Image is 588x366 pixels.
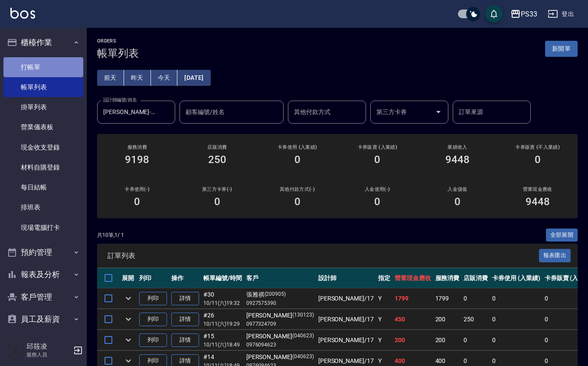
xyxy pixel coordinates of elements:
h3: 0 [134,196,140,208]
a: 帳單列表 [3,77,83,97]
button: 全部展開 [546,229,578,242]
a: 掛單列表 [3,97,83,117]
div: [PERSON_NAME] [246,353,314,362]
p: (130123) [292,311,314,320]
button: expand row [122,313,135,326]
div: [PERSON_NAME] [246,311,314,320]
button: 櫃檯作業 [3,31,83,54]
h2: 卡券使用(-) [108,186,167,192]
button: [DATE] [177,70,210,86]
h2: 卡券販賣 (不入業績) [508,144,567,150]
a: 新開單 [545,44,578,52]
button: 報表匯出 [539,249,571,262]
td: Y [376,309,392,330]
h2: 入金儲值 [428,186,487,192]
h3: 0 [294,196,301,208]
button: 前天 [97,70,124,86]
th: 列印 [137,268,169,288]
td: #15 [201,330,244,350]
a: 詳情 [171,292,199,305]
a: 詳情 [171,313,199,326]
th: 操作 [169,268,201,288]
h2: 營業現金應收 [508,186,567,192]
p: 服務人員 [26,351,71,359]
td: 450 [392,309,433,330]
td: 0 [461,288,490,309]
button: expand row [122,333,135,346]
h3: 0 [374,154,380,166]
h2: 店販消費 [188,144,247,150]
button: 預約管理 [3,241,83,264]
th: 指定 [376,268,392,288]
a: 排班表 [3,197,83,217]
button: 登出 [544,6,578,22]
td: 200 [433,330,462,350]
td: [PERSON_NAME] /17 [316,330,376,350]
th: 客戶 [244,268,316,288]
td: 200 [392,330,433,350]
h3: 0 [535,154,541,166]
td: 250 [461,309,490,330]
button: 報表及分析 [3,263,83,286]
th: 營業現金應收 [392,268,433,288]
button: save [485,5,503,23]
button: 昨天 [124,70,151,86]
a: 現場電腦打卡 [3,218,83,238]
button: Open [431,105,445,119]
th: 展開 [120,268,137,288]
td: 200 [433,309,462,330]
a: 打帳單 [3,57,83,77]
a: 現金收支登錄 [3,137,83,157]
h3: 0 [294,154,301,166]
button: 今天 [151,70,178,86]
button: 新開單 [545,41,578,57]
p: (200905) [265,290,286,299]
td: #30 [201,288,244,309]
td: 0 [490,309,542,330]
div: PS33 [521,9,537,20]
label: 設計師編號/姓名 [103,97,137,103]
h3: 0 [454,196,461,208]
th: 帳單編號/時間 [201,268,244,288]
td: 0 [490,288,542,309]
span: 訂單列表 [108,252,539,260]
td: [PERSON_NAME] /17 [316,288,376,309]
img: Logo [10,8,35,19]
button: 列印 [139,313,167,326]
button: 客戶管理 [3,286,83,308]
h3: 0 [214,196,220,208]
button: expand row [122,292,135,305]
th: 服務消費 [433,268,462,288]
h2: 卡券使用 (入業績) [268,144,327,150]
div: 張雅祺 [246,290,314,299]
p: 0927575390 [246,299,314,307]
p: 10/11 (六) 19:29 [203,320,242,328]
p: 0976094623 [246,341,314,349]
h3: 9198 [125,154,149,166]
th: 卡券使用 (入業績) [490,268,542,288]
a: 營業儀表板 [3,117,83,137]
p: (040623) [292,353,314,362]
div: [PERSON_NAME] [246,332,314,341]
td: Y [376,288,392,309]
h2: 其他付款方式(-) [268,186,327,192]
p: (040623) [292,332,314,341]
h3: 9448 [526,196,550,208]
a: 報表匯出 [539,251,571,259]
button: PS33 [507,5,541,23]
button: 列印 [139,292,167,305]
th: 設計師 [316,268,376,288]
th: 店販消費 [461,268,490,288]
h2: 入金使用(-) [348,186,407,192]
h2: ORDERS [97,38,139,44]
h3: 250 [208,154,226,166]
p: 10/11 (六) 19:32 [203,299,242,307]
p: 0977324709 [246,320,314,328]
td: 1799 [392,288,433,309]
button: 列印 [139,333,167,347]
a: 詳情 [171,333,199,347]
p: 10/11 (六) 18:49 [203,341,242,349]
h3: 9448 [445,154,470,166]
td: [PERSON_NAME] /17 [316,309,376,330]
td: Y [376,330,392,350]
